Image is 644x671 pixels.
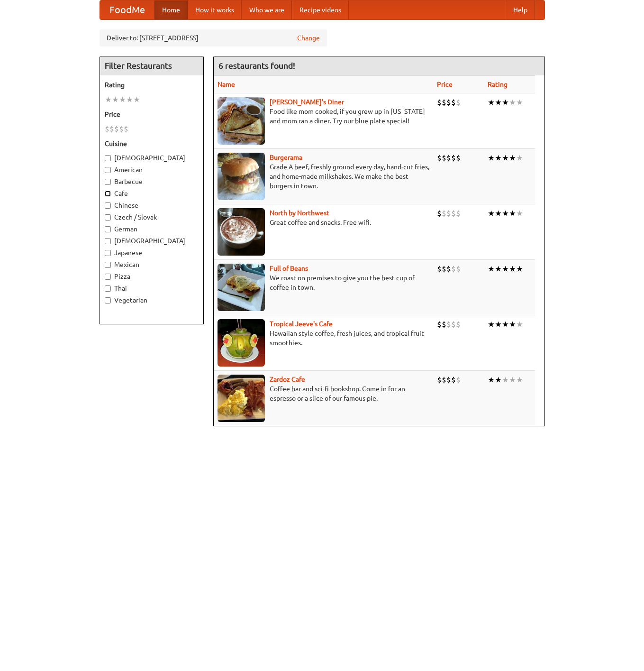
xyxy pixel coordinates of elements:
[218,384,429,403] p: Coffee bar and sci-fi bookshop. Come in for an espresso or a slice of our famous pie.
[495,153,502,163] li: ★
[105,80,199,90] h5: Rating
[451,97,456,108] li: $
[495,97,502,108] li: ★
[218,61,295,70] ng-pluralize: 6 restaurants found!
[446,153,451,163] li: $
[270,320,333,328] a: Tropical Jeeve's Cafe
[105,274,111,280] input: Pizza
[105,124,109,134] li: $
[105,189,199,198] label: Cafe
[270,98,344,106] a: [PERSON_NAME]'s Diner
[109,124,114,134] li: $
[446,97,451,108] li: $
[105,139,199,148] h5: Cuisine
[456,319,461,330] li: $
[105,212,199,222] label: Czech / Slovak
[105,165,199,175] label: American
[488,319,495,330] li: ★
[218,81,235,88] a: Name
[516,319,523,330] li: ★
[270,265,308,272] b: Full of Beans
[437,97,442,108] li: $
[509,153,516,163] li: ★
[105,260,199,269] label: Mexican
[456,97,461,108] li: $
[516,153,523,163] li: ★
[270,154,302,161] b: Burgerama
[495,319,502,330] li: ★
[105,179,111,185] input: Barbecue
[451,264,456,274] li: $
[509,208,516,219] li: ★
[218,273,429,292] p: We roast on premises to give you the best cup of coffee in town.
[509,375,516,385] li: ★
[442,319,446,330] li: $
[442,97,446,108] li: $
[297,33,320,43] a: Change
[105,285,111,292] input: Thai
[437,264,442,274] li: $
[516,208,523,219] li: ★
[456,264,461,274] li: $
[456,153,461,163] li: $
[112,94,119,105] li: ★
[105,224,199,234] label: German
[126,94,133,105] li: ★
[105,295,199,305] label: Vegetarian
[451,153,456,163] li: $
[488,375,495,385] li: ★
[105,94,112,105] li: ★
[242,0,292,19] a: Who we are
[105,201,199,210] label: Chinese
[218,264,265,311] img: beans.jpg
[516,264,523,274] li: ★
[451,208,456,219] li: $
[105,177,199,186] label: Barbecue
[437,375,442,385] li: $
[100,0,154,19] a: FoodMe
[495,375,502,385] li: ★
[218,375,265,422] img: zardoz.jpg
[437,153,442,163] li: $
[218,319,265,367] img: jeeves.jpg
[218,97,265,145] img: sallys.jpg
[188,0,242,19] a: How it works
[502,97,509,108] li: ★
[218,162,429,191] p: Grade A beef, freshly ground every day, hand-cut fries, and home-made milkshakes. We make the bes...
[442,208,446,219] li: $
[270,209,329,217] a: North by Northwest
[446,264,451,274] li: $
[124,124,128,134] li: $
[495,208,502,219] li: ★
[442,375,446,385] li: $
[105,167,111,173] input: American
[442,153,446,163] li: $
[100,56,203,75] h4: Filter Restaurants
[456,375,461,385] li: $
[105,226,111,232] input: German
[119,94,126,105] li: ★
[100,29,327,46] div: Deliver to: [STREET_ADDRESS]
[502,375,509,385] li: ★
[516,97,523,108] li: ★
[105,153,199,163] label: [DEMOGRAPHIC_DATA]
[105,248,199,257] label: Japanese
[451,375,456,385] li: $
[292,0,349,19] a: Recipe videos
[105,297,111,303] input: Vegetarian
[446,208,451,219] li: $
[105,191,111,197] input: Cafe
[119,124,124,134] li: $
[446,375,451,385] li: $
[437,319,442,330] li: $
[114,124,119,134] li: $
[488,97,495,108] li: ★
[506,0,535,19] a: Help
[105,202,111,209] input: Chinese
[488,153,495,163] li: ★
[154,0,188,19] a: Home
[437,208,442,219] li: $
